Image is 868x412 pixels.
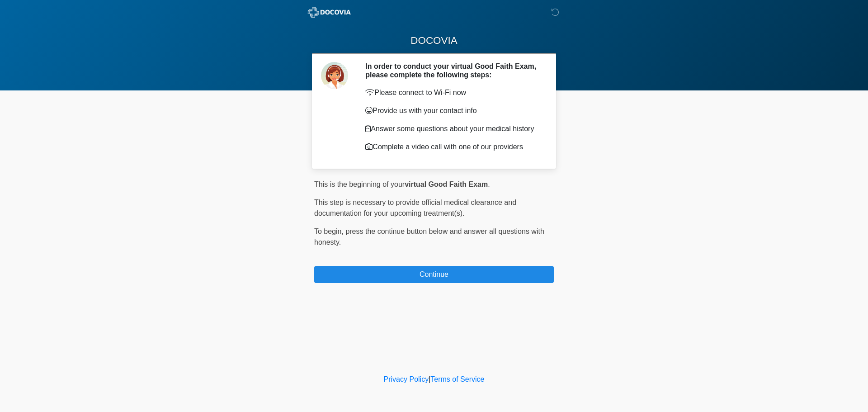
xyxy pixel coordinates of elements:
[365,62,540,79] h2: In order to conduct your virtual Good Faith Exam, please complete the following steps:
[430,375,484,383] a: Terms of Service
[365,142,540,152] p: Complete a video call with one of our providers
[314,227,345,235] span: To begin,
[305,7,354,18] img: ABC Med Spa- GFEase Logo
[314,266,554,283] button: Continue
[321,62,348,89] img: Agent Avatar
[365,87,540,98] p: Please connect to Wi-Fi now
[314,199,516,217] span: This step is necessary to provide official medical clearance and documentation for your upcoming ...
[365,105,540,116] p: Provide us with your contact info
[314,180,405,188] span: This is the beginning of your
[365,123,540,134] p: Answer some questions about your medical history
[405,180,488,188] strong: virtual Good Faith Exam
[488,180,490,188] span: .
[384,375,429,383] a: Privacy Policy
[314,227,544,246] span: press the continue button below and answer all questions with honesty.
[307,33,561,49] h1: DOCOVIA
[429,375,430,383] a: |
